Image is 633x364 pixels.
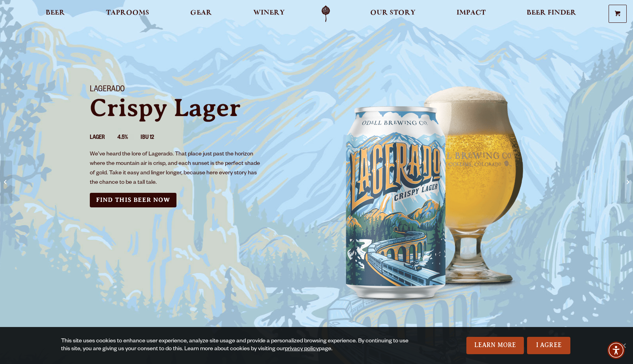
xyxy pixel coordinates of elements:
a: privacy policy [285,346,319,353]
a: Our Story [365,6,421,22]
div: Accessibility Menu [607,342,625,359]
div: This site uses cookies to enhance user experience, analyze site usage and provide a personalized ... [61,338,417,353]
span: Impact [457,10,486,16]
span: Our Story [370,10,416,16]
a: Beer [41,6,70,22]
h1: Lagerado [90,85,307,95]
span: Gear [190,10,212,16]
span: Beer Finder [527,10,576,16]
a: Beer Finder [522,6,581,22]
p: Crispy Lager [90,95,307,120]
span: Winery [253,10,285,16]
span: Beer [46,10,65,16]
a: Learn More [466,337,524,354]
a: I Agree [527,337,570,354]
a: Winery [248,6,290,22]
a: Find this Beer Now [90,193,176,207]
a: Taprooms [101,6,154,22]
span: Taprooms [106,10,149,16]
a: Gear [185,6,217,22]
li: 4.5% [117,133,141,143]
a: Impact [451,6,491,22]
a: Odell Home [311,6,341,22]
p: We’ve heard the lore of Lagerado. That place just past the horizon where the mountain air is cris... [90,150,264,188]
li: IBU 12 [141,133,167,143]
li: Lager [90,133,117,143]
